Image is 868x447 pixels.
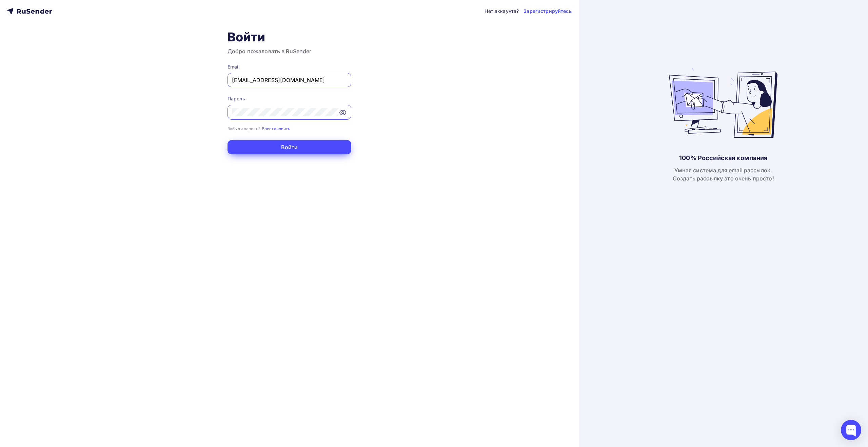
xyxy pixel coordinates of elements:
[262,126,291,131] small: Восстановить
[228,63,351,70] div: Email
[679,154,767,162] div: 100% Российская компания
[228,30,351,44] h1: Войти
[232,76,347,84] input: Укажите свой email
[228,140,351,154] button: Войти
[524,8,571,15] a: Зарегистрируйтесь
[673,166,774,182] div: Умная система для email рассылок. Создать рассылку это очень просто!
[228,47,351,55] h3: Добро пожаловать в RuSender
[485,8,519,15] div: Нет аккаунта?
[262,125,291,131] a: Восстановить
[228,126,260,131] small: Забыли пароль?
[228,95,351,102] div: Пароль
